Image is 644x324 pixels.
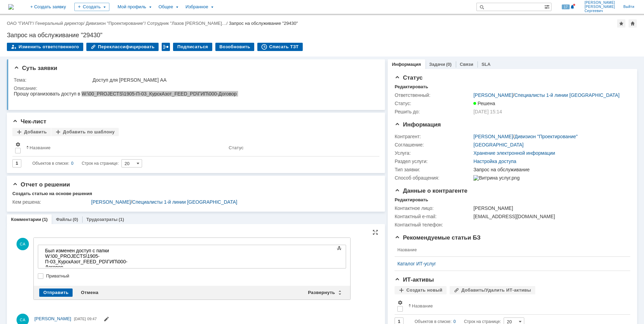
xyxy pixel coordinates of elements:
th: Название [395,243,625,257]
span: Данные о контрагенте [395,188,468,194]
div: [PERSON_NAME] [473,205,626,211]
div: (1) [119,217,124,222]
div: Создать статью на основе решения [12,191,92,196]
div: Тип заявки: [395,167,472,172]
a: Связи [460,62,473,67]
span: Сергеевич [584,9,615,13]
div: Запрос на обслуживание [473,167,626,172]
span: Решена [473,101,495,106]
a: Каталог ИТ-услуг [397,261,622,266]
div: Контактный e-mail: [395,214,472,219]
a: [PERSON_NAME] [34,315,71,322]
span: Чек-лист [12,118,46,125]
div: / [147,21,229,26]
span: СА [17,238,29,250]
span: Редактировать [104,317,109,323]
div: / [86,21,147,26]
div: Сделать домашней страницей [629,19,637,28]
th: Статус [226,139,374,156]
div: (0) [73,217,78,222]
th: Название [406,297,625,315]
div: [EMAIL_ADDRESS][DOMAIN_NAME] [473,214,626,219]
div: Статус [229,145,244,150]
img: Витрина услуг.png [473,175,519,181]
a: Специалисты 1-й линии [GEOGRAPHIC_DATA] [132,199,237,205]
a: Дивизион "Проектирование" [514,134,578,139]
i: Строк на странице: [32,159,119,168]
div: Описание: [14,85,376,91]
label: Приватный [46,273,345,279]
div: Редактировать [395,197,428,203]
span: Объектов в списке: [415,319,451,324]
div: Название [30,145,51,150]
div: / [473,92,620,98]
th: Название [23,139,226,156]
div: Был изменен доступ с папки [3,3,100,8]
div: Редактировать [395,84,428,90]
a: Перейти на домашнюю страницу [8,4,14,10]
a: Дивизион "Проектирование" [86,21,144,26]
div: Ответственный: [395,92,472,98]
span: ИТ-активы [395,276,434,283]
div: Способ обращения: [395,175,472,181]
a: Трудозатраты [86,217,118,222]
div: / [91,199,375,205]
div: Раздел услуги: [395,159,472,164]
span: Рекомендуемые статьи БЗ [395,234,481,241]
a: SLA [482,62,491,67]
span: 17 [562,4,570,9]
span: Объектов в списке: [32,161,69,166]
span: [DATE] 15:14 [473,109,502,114]
div: Контактный телефон: [395,222,472,227]
div: Тема: [14,77,91,83]
div: Название [412,303,433,308]
img: logo [8,4,14,10]
a: [PERSON_NAME] [91,199,131,205]
span: [DATE] [74,317,86,321]
div: Услуга: [395,150,472,156]
a: Информация [392,62,421,67]
a: ОАО "ГИАП" [7,21,33,26]
div: Работа с массовостью [162,43,170,51]
div: W:\00_PROJECTS\1905-П-03_КурскАзот_FEED_PD\ГИП\000-Договор [3,8,100,25]
a: Специалисты 1-й линии [GEOGRAPHIC_DATA] [514,92,620,98]
a: [PERSON_NAME] [473,134,513,139]
a: Задачи [429,62,445,67]
div: / [7,21,35,26]
a: [GEOGRAPHIC_DATA] [473,142,524,148]
div: / [35,21,86,26]
div: Доступ для [PERSON_NAME] АА [93,77,375,83]
div: Контрагент: [395,134,472,139]
a: Генеральный директор [35,21,83,26]
div: (0) [446,62,452,67]
span: Информация [395,121,441,128]
div: Запрос на обслуживание "29430" [229,21,298,26]
span: Отчет о решении [12,181,70,188]
span: Настройки [397,300,403,305]
span: Расширенный поиск [544,3,551,10]
div: На всю страницу [373,230,378,235]
div: 0 [71,159,74,168]
div: Добавить в избранное [617,19,625,28]
a: Сотрудник "Лазов [PERSON_NAME]… [147,21,226,26]
span: Суть заявки [14,65,57,71]
a: Комментарии [11,217,41,222]
div: Соглашение: [395,142,472,148]
a: Хранение электронной информации [473,150,555,156]
div: (1) [42,217,48,222]
div: Статус: [395,101,472,106]
span: Статус [395,74,422,81]
a: Настройка доступа [473,159,516,164]
div: Запрос на обслуживание "29430" [7,32,637,39]
div: / [473,134,578,139]
div: Создать [74,3,109,11]
span: [PERSON_NAME] [34,316,71,321]
span: [PERSON_NAME] [584,5,615,9]
span: [PERSON_NAME] [584,1,615,5]
span: Показать панель инструментов [335,244,343,252]
a: [PERSON_NAME] [473,92,513,98]
span: Настройки [15,142,21,147]
div: Кем решена: [12,199,90,205]
span: 09:47 [87,317,97,321]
